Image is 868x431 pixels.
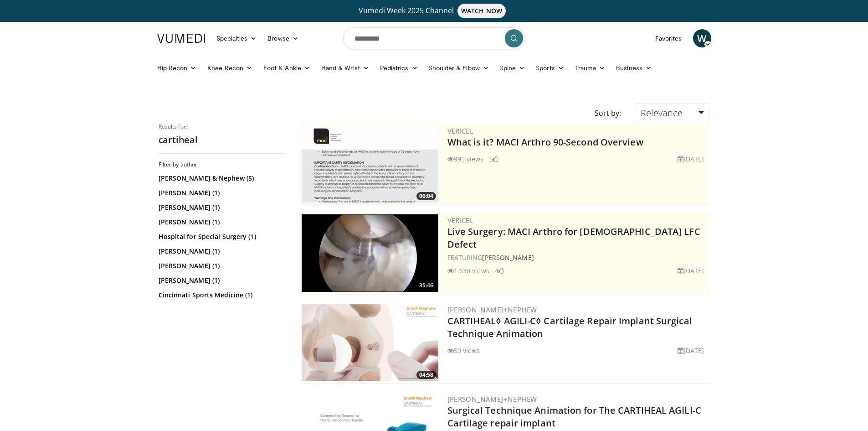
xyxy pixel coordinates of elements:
a: Relevance [635,103,709,123]
a: [PERSON_NAME] (1) [159,188,284,197]
span: 06:04 [416,192,436,200]
img: 0d962de6-6f40-43c7-a91b-351674d85659.300x170_q85_crop-smart_upscale.jpg [302,304,438,381]
a: Vericel [447,126,474,135]
a: Hip Recon [152,59,202,77]
a: Business [611,59,657,77]
a: [PERSON_NAME] (1) [159,218,284,227]
a: Vumedi Week 2025 ChannelWATCH NOW [159,4,710,18]
span: WATCH NOW [457,4,506,18]
li: 1,630 views [447,266,489,275]
a: Hospital for Special Surgery (1) [159,232,284,241]
img: VuMedi Logo [157,34,205,43]
a: [PERSON_NAME] (1) [159,247,284,256]
a: [PERSON_NAME]+Nephew [447,305,537,314]
a: Hand & Wrist [316,59,375,77]
input: Search topics, interventions [343,27,525,49]
li: 59 views [447,346,480,355]
a: [PERSON_NAME] (1) [159,203,284,212]
a: Cincinnati Sports Medicine (1) [159,291,284,300]
a: What is it? MACI Arthro 90-Second Overview [447,136,643,148]
a: 04:58 [302,304,438,381]
a: 06:04 [302,125,438,203]
a: Shoulder & Elbow [423,59,494,77]
a: [PERSON_NAME]+Nephew [447,395,537,404]
a: Spine [494,59,530,77]
a: W [693,29,711,47]
li: [DATE] [678,154,704,164]
a: Live Surgery: MACI Arthro for [DEMOGRAPHIC_DATA] LFC Defect [447,225,700,250]
p: Results for: [159,123,286,130]
img: eb023345-1e2d-4374-a840-ddbc99f8c97c.300x170_q85_crop-smart_upscale.jpg [302,214,438,292]
a: Knee Recon [202,59,258,77]
a: Pediatrics [375,59,423,77]
img: aa6cc8ed-3dbf-4b6a-8d82-4a06f68b6688.300x170_q85_crop-smart_upscale.jpg [302,125,438,203]
a: Foot & Ankle [258,59,316,77]
a: CARTIHEAL◊ AGILI-C◊ Cartilage Repair Implant Surgical Technique Animation [447,315,692,340]
a: Sports [530,59,570,77]
li: 4 [495,266,504,275]
a: 35:46 [302,214,438,292]
a: Vericel [447,216,474,225]
a: Browse [262,29,304,47]
span: 04:58 [416,371,436,379]
h3: Filter by author: [159,161,286,168]
a: [PERSON_NAME] (1) [159,261,284,270]
li: 995 views [447,154,484,164]
li: [DATE] [678,346,704,355]
a: [PERSON_NAME] & Nephew (5) [159,174,284,183]
li: [DATE] [678,266,704,275]
a: Trauma [570,59,611,77]
span: 35:46 [416,281,436,290]
a: Specialties [211,29,262,47]
a: [PERSON_NAME] [482,253,534,262]
li: 5 [489,154,498,164]
span: Relevance [641,107,683,119]
div: Sort by: [588,103,628,123]
h2: cartiheal [159,134,286,146]
a: Favorites [650,29,688,47]
a: [PERSON_NAME] (1) [159,276,284,285]
div: FEATURING [447,253,708,262]
a: Surgical Technique Animation for The CARTIHEAL AGILI-C Cartilage repair implant [447,404,701,429]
